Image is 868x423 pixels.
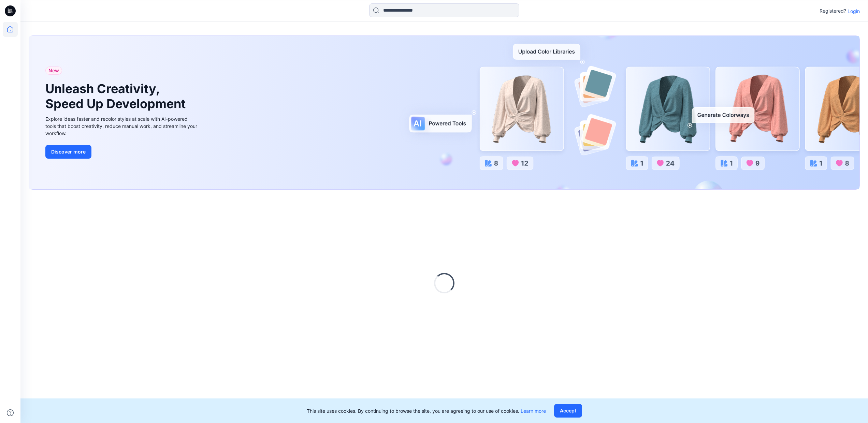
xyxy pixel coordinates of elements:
[848,8,860,15] p: Login
[45,82,189,111] h1: Unleash Creativity, Speed Up Development
[554,404,582,418] button: Accept
[307,407,546,414] p: This site uses cookies. By continuing to browse the site, you are agreeing to our use of cookies.
[820,7,846,15] p: Registered?
[521,408,546,414] a: Learn more
[45,145,91,159] button: Discover more
[48,67,59,75] span: New
[45,115,199,137] div: Explore ideas faster and recolor styles at scale with AI-powered tools that boost creativity, red...
[45,145,199,159] a: Discover more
